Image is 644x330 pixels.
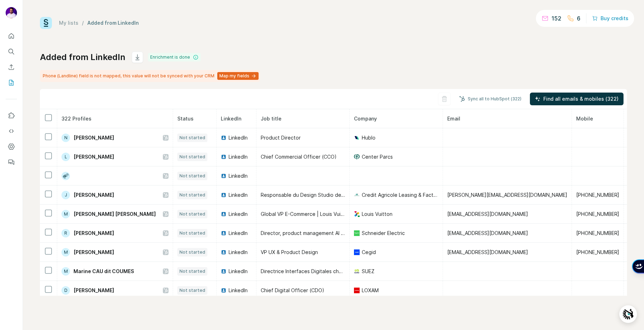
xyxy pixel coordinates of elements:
[61,229,70,237] div: R
[6,45,17,58] button: Search
[6,125,17,137] button: Use Surfe API
[447,192,567,198] span: [PERSON_NAME][EMAIL_ADDRESS][DOMAIN_NAME]
[87,19,139,26] div: Added from LinkedIn
[261,230,368,236] span: Director, product management AI technology
[362,287,379,294] span: LOXAM
[530,93,624,105] button: Find all emails & mobiles (322)
[261,268,420,274] span: Directrice Interfaces Digitales chez Suez Eau [GEOGRAPHIC_DATA]
[221,269,226,274] img: LinkedIn logo
[6,156,17,169] button: Feedback
[261,116,282,122] span: Job title
[59,20,78,26] a: My lists
[177,116,194,122] span: Status
[61,153,70,161] div: L
[576,116,593,122] span: Mobile
[179,211,205,217] span: Not started
[73,230,114,237] span: [PERSON_NAME]
[221,211,226,217] img: LinkedIn logo
[261,135,301,141] span: Product Director
[221,154,226,160] img: LinkedIn logo
[354,194,360,196] img: company-logo
[179,268,205,275] span: Not started
[229,211,248,218] span: LinkedIn
[261,249,318,255] span: VP UX & Product Design
[354,154,360,160] img: company-logo
[40,70,260,82] div: Phone (Landline) field is not mapped, this value will not be synced with your CRM
[179,249,205,255] span: Not started
[73,211,156,218] span: [PERSON_NAME] [PERSON_NAME]
[354,249,360,255] img: company-logo
[261,154,337,160] span: Chief Commercial Officer (CCO)
[61,267,70,276] div: M
[221,116,241,122] span: LinkedIn
[148,53,201,61] div: Enrichment is done
[354,116,377,122] span: Company
[40,52,125,63] h1: Added from LinkedIn
[447,116,460,122] span: Email
[362,249,376,256] span: Cegid
[577,14,580,23] p: 6
[362,134,376,141] span: Hublo
[592,13,628,23] button: Buy credits
[229,153,248,160] span: LinkedIn
[354,230,360,236] img: company-logo
[179,287,205,294] span: Not started
[551,14,561,23] p: 152
[73,191,114,199] span: [PERSON_NAME]
[362,268,374,275] span: SUEZ
[6,140,17,153] button: Dashboard
[6,7,17,18] img: Avatar
[229,268,248,275] span: LinkedIn
[447,230,528,236] span: [EMAIL_ADDRESS][DOMAIN_NAME]
[73,287,114,294] span: [PERSON_NAME]
[73,249,114,256] span: [PERSON_NAME]
[40,17,52,29] img: Surfe Logo
[73,134,114,141] span: [PERSON_NAME]
[447,249,528,255] span: [EMAIL_ADDRESS][DOMAIN_NAME]
[179,192,205,198] span: Not started
[61,116,91,122] span: 322 Profiles
[61,210,70,218] div: M
[61,286,70,295] div: D
[362,211,392,218] span: Louis Vuitton
[221,192,226,198] img: LinkedIn logo
[179,135,205,141] span: Not started
[61,191,70,199] div: J
[454,94,526,104] button: Sync all to HubSpot (322)
[229,287,248,294] span: LinkedIn
[576,230,619,236] span: [PHONE_NUMBER]
[261,211,351,217] span: Global VP E-Commerce | Louis Vuitton
[354,135,360,141] img: company-logo
[179,173,205,179] span: Not started
[179,154,205,160] span: Not started
[229,191,248,199] span: LinkedIn
[261,287,324,293] span: Chief Digital Officer (CDO)
[229,230,248,237] span: LinkedIn
[6,109,17,122] button: Use Surfe on LinkedIn
[576,211,619,217] span: [PHONE_NUMBER]
[73,268,134,275] span: Marine CAU dit COUMES
[576,249,619,255] span: [PHONE_NUMBER]
[229,172,248,179] span: LinkedIn
[6,61,17,73] button: Enrich CSV
[221,288,226,293] img: LinkedIn logo
[229,249,248,256] span: LinkedIn
[6,76,17,89] button: My lists
[179,230,205,236] span: Not started
[354,288,360,293] img: company-logo
[73,153,114,160] span: [PERSON_NAME]
[362,191,438,199] span: Credit Agricole Leasing & Factoring
[362,230,405,237] span: Schneider Electric
[221,135,226,141] img: LinkedIn logo
[61,248,70,257] div: M
[354,211,360,217] img: company-logo
[221,230,226,236] img: LinkedIn logo
[447,211,528,217] span: [EMAIL_ADDRESS][DOMAIN_NAME]
[6,30,17,42] button: Quick start
[362,153,393,160] span: Center Parcs
[221,173,226,179] img: LinkedIn logo
[354,269,360,274] img: company-logo
[217,72,259,80] button: Map my fields
[229,134,248,141] span: LinkedIn
[82,19,84,26] li: /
